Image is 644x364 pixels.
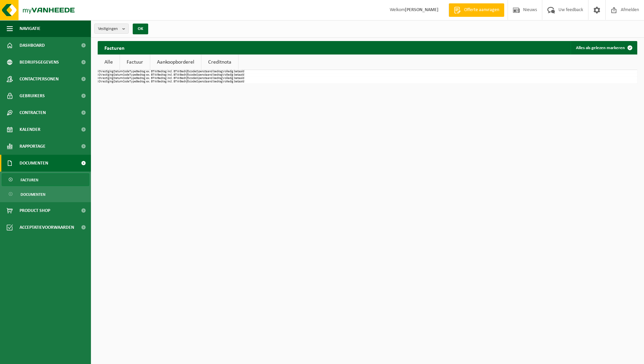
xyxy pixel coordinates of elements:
[223,70,244,73] th: Volledig betaald
[196,70,223,73] th: Openstaand bedrag
[98,70,101,73] th: ID
[20,104,46,121] span: Contracten
[129,77,136,80] th: Type
[123,73,129,77] th: Code
[449,3,504,17] a: Offerte aanvragen
[20,138,45,155] span: Rapportage
[20,155,48,172] span: Documenten
[129,73,136,77] th: Type
[20,37,45,54] span: Dashboard
[123,77,129,80] th: Code
[21,188,45,201] span: Documenten
[101,80,114,83] th: Vestiging
[101,77,114,80] th: Vestiging
[201,54,238,70] a: Creditnota
[129,80,136,83] th: Type
[196,77,223,80] th: Openstaand bedrag
[150,54,201,70] a: Aankoopborderel
[114,77,123,80] th: Datum
[20,20,40,37] span: Navigatie
[157,70,180,73] th: Bedrag incl. BTW
[98,73,101,77] th: ID
[571,41,637,54] button: Alles als gelezen markeren
[98,80,101,83] th: ID
[20,219,74,236] span: Acceptatievoorwaarden
[98,54,120,70] a: Alle
[223,80,244,83] th: Volledig betaald
[136,70,157,73] th: Bedrag ex. BTW
[180,73,196,77] th: Bedrijfscode
[180,80,196,83] th: Bedrijfscode
[20,71,59,87] span: Contactpersonen
[196,73,223,77] th: Openstaand bedrag
[133,24,148,34] button: OK
[114,73,123,77] th: Datum
[180,77,196,80] th: Bedrijfscode
[123,70,129,73] th: Code
[94,24,129,34] button: Vestigingen
[136,77,157,80] th: Bedrag ex. BTW
[157,77,180,80] th: Bedrag incl. BTW
[20,121,40,138] span: Kalender
[20,54,59,71] span: Bedrijfsgegevens
[101,73,114,77] th: Vestiging
[98,24,120,34] span: Vestigingen
[114,70,123,73] th: Datum
[114,80,123,83] th: Datum
[157,73,180,77] th: Bedrag incl. BTW
[20,87,45,104] span: Gebruikers
[136,73,157,77] th: Bedrag ex. BTW
[462,7,501,13] span: Offerte aanvragen
[2,173,89,186] a: Facturen
[136,80,157,83] th: Bedrag ex. BTW
[196,80,223,83] th: Openstaand bedrag
[98,77,101,80] th: ID
[223,77,244,80] th: Volledig betaald
[129,70,136,73] th: Type
[180,70,196,73] th: Bedrijfscode
[405,7,439,12] strong: [PERSON_NAME]
[157,80,180,83] th: Bedrag incl. BTW
[223,73,244,77] th: Volledig betaald
[120,54,150,70] a: Factuur
[98,41,131,54] h2: Facturen
[2,188,89,201] a: Documenten
[20,202,50,219] span: Product Shop
[21,174,38,186] span: Facturen
[123,80,129,83] th: Code
[101,70,114,73] th: Vestiging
